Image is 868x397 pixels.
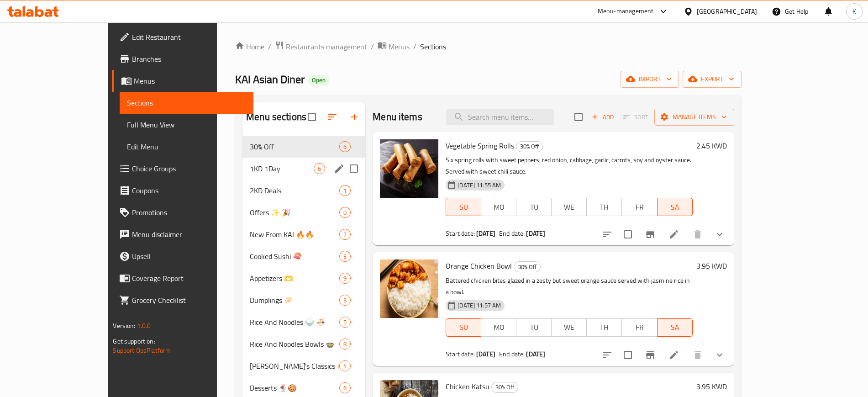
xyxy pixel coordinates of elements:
a: Support.OpsPlatform [113,344,171,356]
span: Orange Chicken Bowl [446,259,512,273]
button: FR [621,198,657,216]
button: SU [446,198,481,216]
span: Select section first [617,110,654,124]
button: Add [588,110,617,124]
div: 1KD 1Day [250,163,314,174]
span: Choice Groups [132,163,246,174]
span: KAI Asian Diner [235,69,305,90]
span: Open [308,76,329,84]
span: TH [590,201,618,214]
a: Menus [112,70,253,92]
span: 30% Off [514,262,540,272]
input: search [446,109,554,125]
div: items [339,185,351,196]
div: New From KAI 🔥🔥 [250,229,339,240]
span: WE [555,201,583,214]
div: Rice And Noodles 🍚 🍜5 [242,311,365,333]
h6: 3.95 KWD [696,259,727,272]
div: items [339,295,351,306]
span: TH [590,321,618,334]
span: Cooked Sushi 🍣 [250,251,339,262]
button: SA [657,318,693,337]
div: Offers ✨ 🎉0 [242,201,365,223]
span: 6 [340,384,350,392]
span: export [690,74,734,85]
span: 7 [340,230,350,239]
span: End date: [499,348,525,360]
div: items [339,273,351,284]
a: Menu disclaimer [112,223,253,245]
span: Sort sections [321,106,343,128]
div: 1KD 1Day6edit [242,158,365,180]
button: import [621,71,679,88]
span: Appetizers 🫶 [250,273,339,284]
button: TH [586,198,622,216]
div: Cooked Sushi 🍣3 [242,245,365,267]
div: Menu-management [598,6,654,17]
p: Battered chicken bites glazed in a zesty but sweet orange sauce served with jasmine rice in a bowl. [446,275,692,298]
p: Six spring rolls with sweet peppers, red onion, cabbage, garlic, carrots, soy and oyster sauce. S... [446,154,692,177]
button: delete [687,223,709,245]
div: 30% Off [250,141,339,152]
button: TH [586,318,622,337]
span: WE [555,321,583,334]
li: / [413,41,416,52]
span: TU [520,321,548,334]
button: Manage items [654,109,734,126]
div: [PERSON_NAME]'s Classics 🍛4 [242,355,365,377]
h6: 3.95 KWD [696,380,727,393]
span: Branches [132,53,246,64]
div: items [339,339,351,349]
span: Menu disclaimer [132,229,246,240]
svg: Show Choices [714,349,725,360]
a: Branches [112,48,253,70]
div: Appetizers 🫶9 [242,267,365,289]
span: Edit Menu [127,141,246,152]
h6: 2.45 KWD [696,139,727,152]
span: 8 [340,340,350,349]
div: items [339,382,351,393]
span: MO [485,201,513,214]
div: Dumplings 🥟 [250,295,339,306]
span: 30% Off [516,141,542,152]
span: 1 [340,186,350,195]
b: [DATE] [526,348,545,360]
a: Full Menu View [120,114,253,136]
div: 2KD Deals1 [242,180,365,201]
span: 0 [340,208,350,217]
span: Grocery Checklist [132,295,246,306]
button: MO [481,198,516,216]
div: [GEOGRAPHIC_DATA] [697,6,757,16]
span: Vegetable Spring Rolls [446,139,514,153]
span: Rice And Noodles 🍚 🍜 [250,317,339,328]
b: [DATE] [476,228,495,239]
span: Coupons [132,185,246,196]
span: Add [590,112,615,122]
div: items [314,163,325,174]
button: Add section [343,106,365,128]
div: items [339,229,351,240]
img: Orange Chicken Bowl [380,259,438,318]
span: Menus [389,41,410,52]
button: edit [332,162,346,175]
span: Start date: [446,228,475,239]
span: End date: [499,228,525,239]
a: Coverage Report [112,267,253,289]
button: MO [481,318,516,337]
div: New From KAI 🔥🔥7 [242,223,365,245]
span: Upsell [132,251,246,262]
span: TU [520,201,548,214]
span: SA [661,321,689,334]
span: K [852,6,856,16]
nav: breadcrumb [235,41,741,53]
span: FR [626,201,653,214]
span: Edit Restaurant [132,32,246,42]
div: items [339,251,351,262]
span: 9 [340,274,350,283]
div: items [339,360,351,371]
span: 3 [340,252,350,261]
li: / [268,41,271,52]
div: Rice And Noodles Bowls 🍲8 [242,333,365,355]
span: 5 [340,318,350,327]
span: SU [450,321,478,334]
